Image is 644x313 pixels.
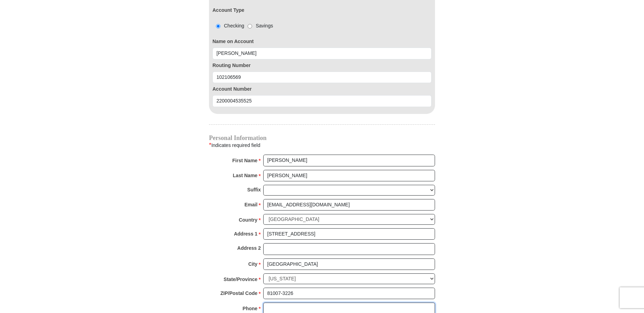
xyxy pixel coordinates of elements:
h4: Personal Information [209,135,435,141]
label: Routing Number [212,62,432,69]
label: Account Type [212,7,244,14]
strong: Country [239,215,258,225]
strong: Email [244,200,257,209]
strong: State/Province [224,274,257,284]
strong: Address 2 [237,243,261,253]
strong: Suffix [247,185,261,195]
label: Account Number [212,85,432,93]
strong: Last Name [233,171,258,180]
strong: Address 1 [234,229,258,239]
label: Name on Account [212,38,432,45]
strong: First Name [232,156,257,165]
strong: ZIP/Postal Code [220,288,258,298]
strong: City [248,259,257,269]
div: Indicates required field [209,141,435,150]
div: Checking Savings [212,22,273,30]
